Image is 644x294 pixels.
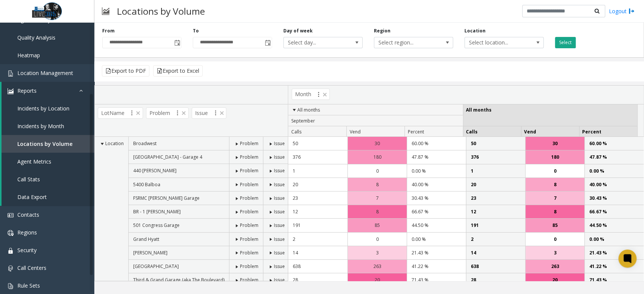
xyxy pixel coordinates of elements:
[373,153,381,161] span: 180
[375,140,380,147] span: 30
[17,282,40,289] span: Rule Sets
[466,205,525,219] td: 12
[263,37,272,48] span: Toggle popup
[584,150,644,164] td: 47.87 %
[466,246,525,260] td: 14
[17,69,73,77] span: Location Management
[17,105,69,112] span: Incidents by Location
[584,205,644,219] td: 66.67 %
[376,167,379,175] span: 0
[274,154,285,160] span: Issue
[17,52,40,59] span: Heatmap
[2,100,94,117] a: Incidents by Location
[554,236,556,243] span: 0
[554,181,556,188] span: 8
[374,37,437,48] span: Select region...
[521,126,579,137] th: Vend
[374,28,390,34] label: Region
[240,140,258,147] span: Problem
[465,37,527,48] span: Select location...
[407,164,466,178] td: 0.00 %
[274,140,285,147] span: Issue
[284,37,346,48] span: Select day...
[407,137,466,150] td: 60.00 %
[346,126,404,137] th: Vend
[283,28,313,34] label: Day of week
[8,70,14,77] img: 'icon'
[133,250,168,256] span: [PERSON_NAME]
[407,205,466,219] td: 66.67 %
[584,233,644,246] td: 0.00 %
[288,233,347,246] td: 2
[407,150,466,164] td: 47.87 %
[2,135,94,153] a: Locations by Volume
[584,246,644,260] td: 21.43 %
[192,107,226,119] span: Issue
[584,273,644,287] td: 71.43 %
[240,250,258,256] span: Problem
[466,137,525,150] td: 50
[17,122,64,130] span: Incidents by Month
[376,236,379,243] span: 0
[376,208,379,215] span: 8
[2,170,94,188] a: Call Stats
[288,178,347,191] td: 20
[554,249,556,256] span: 3
[133,208,181,215] span: BR - 1 [PERSON_NAME]
[554,194,556,202] span: 7
[288,246,347,260] td: 14
[274,167,285,174] span: Issue
[8,283,14,289] img: 'icon'
[584,164,644,178] td: 0.00 %
[17,158,51,165] span: Agent Metrics
[133,154,202,160] span: [GEOGRAPHIC_DATA] - Garage 4
[17,247,37,254] span: Security
[17,87,37,94] span: Reports
[274,250,285,256] span: Issue
[17,34,55,41] span: Quality Analysis
[17,264,46,271] span: Call Centers
[2,82,94,100] a: Reports
[466,273,525,287] td: 28
[376,181,379,188] span: 8
[288,205,347,219] td: 12
[552,140,558,147] span: 30
[133,167,177,174] span: 440 [PERSON_NAME]
[407,219,466,232] td: 44.50 %
[133,222,180,228] span: 501 Congress Garage
[407,273,466,287] td: 71.43 %
[292,89,330,100] span: Month
[105,140,124,147] span: Location
[17,193,47,201] span: Data Export
[8,248,14,254] img: 'icon'
[554,208,556,215] span: 8
[153,65,203,77] button: Export to Excel
[133,140,157,147] span: Broadwest
[584,178,644,191] td: 40.00 %
[464,28,486,34] label: Location
[288,164,347,178] td: 1
[466,219,525,232] td: 191
[133,277,224,283] span: Third & Grand Garage (aka The Boulevard)
[133,236,159,242] span: Grand Hyatt
[2,153,94,170] a: Agent Metrics
[407,233,466,246] td: 0.00 %
[274,208,285,215] span: Issue
[274,195,285,201] span: Issue
[240,277,258,283] span: Problem
[466,191,525,205] td: 23
[466,260,525,273] td: 638
[407,246,466,260] td: 21.43 %
[240,222,258,228] span: Problem
[274,263,285,269] span: Issue
[288,104,463,116] th: All months
[551,153,559,161] span: 180
[463,104,637,127] th: All months
[552,276,558,283] span: 20
[584,219,644,232] td: 44.50 %
[288,126,346,137] th: Calls
[133,181,160,188] span: 5400 Balboa
[102,65,149,77] button: Export to PDF
[584,191,644,205] td: 30.43 %
[8,88,14,94] img: 'icon'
